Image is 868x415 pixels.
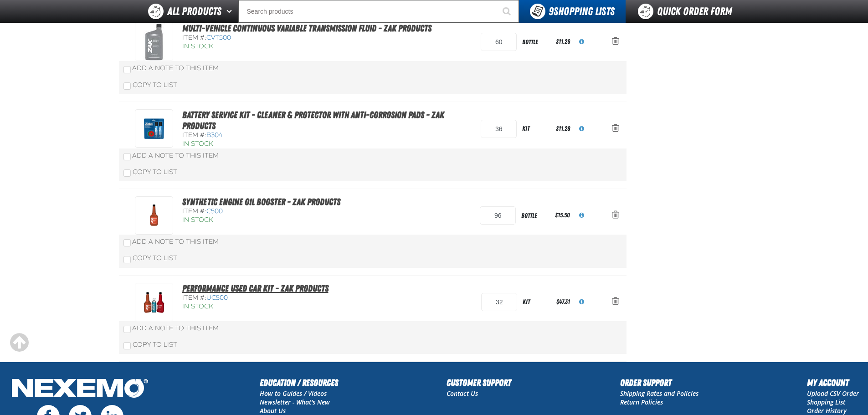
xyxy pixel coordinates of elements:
input: Add a Note to This Item [123,326,131,333]
a: How to Guides / Videos [260,389,327,398]
input: Copy To List [123,169,131,177]
a: Upload CSV Order [807,389,859,398]
button: View All Prices for B304 [572,119,591,139]
input: Product Quantity [481,293,517,311]
h2: Customer Support [447,376,511,389]
h2: My Account [807,376,859,389]
h2: Education / Resources [260,376,338,389]
a: Newsletter - What's New [260,398,330,406]
span: Add a Note to This Item [132,324,219,332]
a: Performance Used Car Kit - ZAK Products [182,283,329,294]
span: Add a Note to This Item [132,238,219,246]
a: About Us [260,406,286,415]
button: Action Remove Synthetic Engine Oil Booster - ZAK Products from BACKCOUNTERCHEM [605,205,627,225]
a: Battery Service Kit - Cleaner & Protector with Anti-Corrosion Pads - ZAK Products [182,109,444,131]
a: Shopping List [807,398,845,406]
span: $47.31 [556,298,570,305]
span: CVT500 [206,34,231,41]
strong: 9 [549,5,554,18]
img: Nexemo Logo [9,376,151,403]
input: Add a Note to This Item [123,239,131,246]
a: Order History [807,406,847,415]
label: Copy To List [123,168,177,176]
div: bottle [517,32,554,52]
span: B304 [206,131,222,139]
div: In Stock [182,140,472,149]
span: Add a Note to This Item [132,152,219,159]
div: kit [517,118,554,139]
span: C500 [206,207,223,215]
div: Item #: [182,34,431,42]
input: Add a Note to This Item [123,153,131,160]
h2: Order Support [620,376,699,389]
input: Copy To List [123,256,131,263]
span: UC500 [206,294,228,302]
div: Item #: [182,131,472,140]
button: Action Remove Performance Used Car Kit - ZAK Products from BACKCOUNTERCHEM [605,292,627,312]
label: Copy To List [123,254,177,262]
button: View All Prices for C500 [572,205,591,225]
span: All Products [167,3,221,20]
div: Scroll to the top [9,333,29,353]
a: Synthetic Engine Oil Booster - ZAK Products [182,196,340,207]
input: Product Quantity [481,120,517,138]
div: Item #: [182,207,354,216]
a: Multi-Vehicle Continuous Variable Transmission Fluid - ZAK Products [182,23,431,34]
input: Copy To List [123,82,131,90]
input: Product Quantity [481,33,517,51]
div: kit [517,292,555,312]
button: Action Remove Battery Service Kit - Cleaner &amp; Protector with Anti-Corrosion Pads - ZAK Produc... [605,119,627,139]
div: Item #: [182,294,354,302]
button: View All Prices for CVT500 [572,32,591,52]
div: In Stock [182,42,431,51]
span: $15.50 [555,211,570,219]
button: View All Prices for UC500 [572,292,591,312]
input: Copy To List [123,342,131,349]
span: $11.28 [556,125,570,132]
input: Product Quantity [480,206,516,225]
span: Shopping Lists [549,5,615,18]
span: $11.26 [556,38,570,45]
a: Return Policies [620,398,663,406]
label: Copy To List [123,341,177,348]
label: Copy To List [123,81,177,89]
div: In Stock [182,302,354,311]
a: Contact Us [447,389,478,398]
div: bottle [516,205,553,226]
input: Add a Note to This Item [123,66,131,73]
span: Add a Note to This Item [132,64,219,72]
a: Shipping Rates and Policies [620,389,699,398]
div: In Stock [182,216,354,225]
button: Action Remove Multi-Vehicle Continuous Variable Transmission Fluid - ZAK Products from BACKCOUNTE... [605,32,627,52]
